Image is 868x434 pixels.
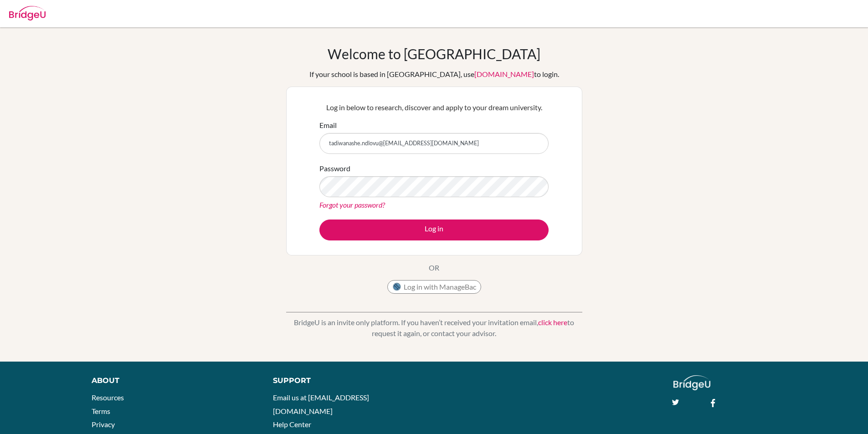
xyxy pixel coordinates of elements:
p: OR [429,262,439,273]
label: Email [319,120,337,131]
a: Terms [92,407,110,415]
label: Password [319,163,350,174]
div: If your school is based in [GEOGRAPHIC_DATA], use to login. [309,69,559,80]
a: [DOMAIN_NAME] [474,70,534,78]
div: Support [273,375,423,386]
img: logo_white@2x-f4f0deed5e89b7ecb1c2cc34c3e3d731f90f0f143d5ea2071677605dd97b5244.png [673,375,710,390]
a: Help Center [273,420,311,429]
button: Log in with ManageBac [387,280,481,294]
h1: Welcome to [GEOGRAPHIC_DATA] [328,46,540,62]
p: BridgeU is an invite only platform. If you haven’t received your invitation email, to request it ... [286,317,582,339]
p: Log in below to research, discover and apply to your dream university. [319,102,549,113]
a: Resources [92,393,124,402]
div: About [92,375,252,386]
a: click here [538,318,567,327]
img: Bridge-U [9,6,46,20]
a: Email us at [EMAIL_ADDRESS][DOMAIN_NAME] [273,393,369,415]
a: Forgot your password? [319,200,385,209]
a: Privacy [92,420,115,429]
button: Log in [319,220,549,240]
